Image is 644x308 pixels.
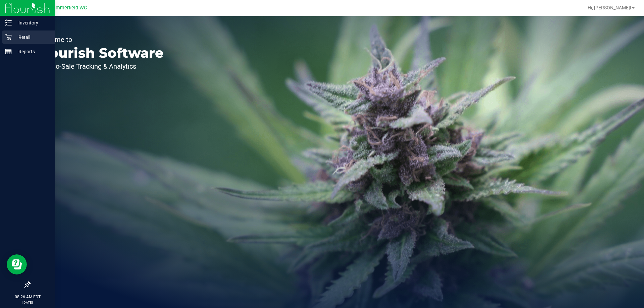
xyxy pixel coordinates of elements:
[50,5,87,11] span: Summerfield WC
[36,63,164,70] p: Seed-to-Sale Tracking & Analytics
[12,33,52,41] p: Retail
[5,34,12,41] inline-svg: Retail
[3,294,52,300] p: 08:26 AM EDT
[7,254,27,274] iframe: Resource center
[3,300,52,305] p: [DATE]
[36,36,164,43] p: Welcome to
[588,5,631,10] span: Hi, [PERSON_NAME]!
[5,48,12,55] inline-svg: Reports
[5,19,12,26] inline-svg: Inventory
[12,48,52,56] p: Reports
[12,19,52,27] p: Inventory
[36,46,164,60] p: Flourish Software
